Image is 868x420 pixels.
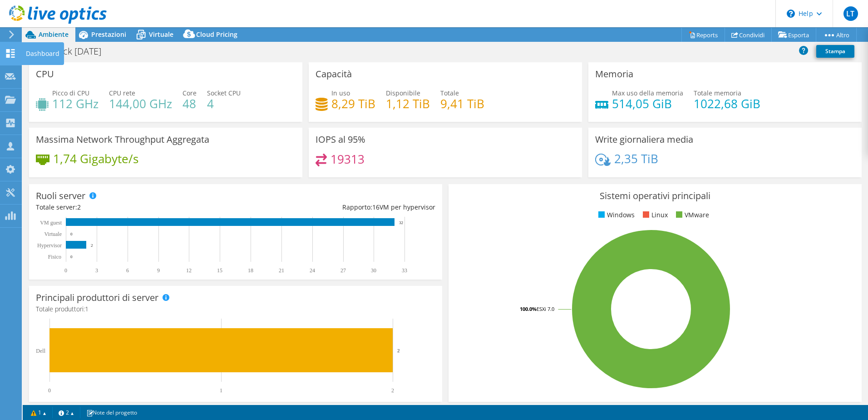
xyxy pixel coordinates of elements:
[109,99,172,109] h4: 144,00 GHz
[402,267,407,274] text: 33
[614,154,658,164] h4: 2,35 TiB
[787,10,795,18] svg: \n
[52,99,99,109] h4: 112 GHz
[595,135,693,145] h3: Write giornaliera media
[694,99,760,109] h4: 1022,68 GiB
[771,28,816,42] a: Esporta
[248,267,253,274] text: 18
[316,69,352,79] h3: Capacità
[440,99,484,109] h4: 9,41 TiB
[310,267,315,274] text: 24
[126,267,129,274] text: 6
[694,89,741,97] span: Totale memoria
[36,348,45,354] text: Dell
[331,99,375,109] h4: 8,29 TiB
[316,135,365,145] h3: IOPS al 95%
[21,42,64,65] div: Dashboard
[52,407,80,418] a: 2
[397,348,400,353] text: 2
[596,210,635,220] li: Windows
[39,30,69,39] span: Ambiente
[48,387,51,394] text: 0
[70,255,73,259] text: 0
[207,99,241,109] h4: 4
[236,202,435,212] div: Rapporto: VM per hypervisor
[30,46,115,56] h1: SDR Pack [DATE]
[612,99,683,109] h4: 514,05 GiB
[816,28,857,42] a: Altro
[340,267,346,274] text: 27
[53,154,138,164] h4: 1,74 Gigabyte/s
[77,203,81,211] span: 2
[537,305,554,312] tspan: ESXi 7.0
[64,267,67,274] text: 0
[217,267,222,274] text: 15
[331,89,350,97] span: In uso
[52,89,89,97] span: Picco di CPU
[207,89,241,97] span: Socket CPU
[371,267,376,274] text: 30
[91,243,93,248] text: 2
[372,203,380,211] span: 16
[399,220,403,225] text: 32
[612,89,683,97] span: Max uso della memoria
[44,231,62,237] text: Virtuale
[36,69,54,79] h3: CPU
[25,407,53,418] a: 1
[36,191,85,201] h3: Ruoli server
[70,232,73,236] text: 0
[91,30,126,39] span: Prestazioni
[595,69,633,79] h3: Memoria
[36,304,435,314] h4: Totale produttori:
[681,28,725,42] a: Reports
[36,135,209,145] h3: Massima Network Throughput Aggregata
[843,6,858,21] span: LT
[330,154,365,164] h4: 19313
[386,89,420,97] span: Disponibile
[85,305,89,313] span: 1
[157,267,160,274] text: 9
[386,99,430,109] h4: 1,12 TiB
[80,407,143,418] a: Note del progetto
[520,305,537,312] tspan: 100.0%
[149,30,173,39] span: Virtuale
[48,254,61,260] text: Fisico
[36,202,236,212] div: Totale server:
[279,267,284,274] text: 21
[641,210,668,220] li: Linux
[391,387,394,394] text: 2
[220,387,222,394] text: 1
[725,28,772,42] a: Condividi
[182,89,197,97] span: Core
[109,89,135,97] span: CPU rete
[816,45,854,58] a: Stampa
[40,220,62,226] text: VM guest
[182,99,197,109] h4: 48
[36,293,158,303] h3: Principali produttori di server
[95,267,98,274] text: 3
[440,89,459,97] span: Totale
[186,267,192,274] text: 12
[455,191,855,201] h3: Sistemi operativi principali
[196,30,237,39] span: Cloud Pricing
[674,210,709,220] li: VMware
[37,242,62,249] text: Hypervisor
